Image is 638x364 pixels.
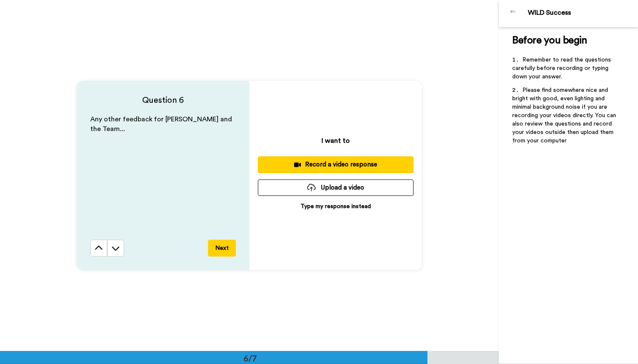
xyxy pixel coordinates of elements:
button: Record a video response [258,156,414,173]
span: Before you begin [512,35,587,45]
div: 6/7 [230,352,270,364]
div: Record a video response [265,160,407,169]
span: Remember to read the questions carefully before recording or typing down your answer. [512,57,613,80]
span: Please find somewhere nice and bright with good, even lighting and minimal background noise if yo... [512,87,618,144]
p: Type my response instead [300,202,371,211]
img: Profile Image [503,3,524,24]
button: Upload a video [258,179,414,196]
p: I want to [322,136,350,146]
button: Next [208,240,236,257]
div: WILD Success [528,9,638,17]
h4: Question 6 [90,94,236,106]
span: Any other feedback for [PERSON_NAME] and the Team... [90,116,234,132]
